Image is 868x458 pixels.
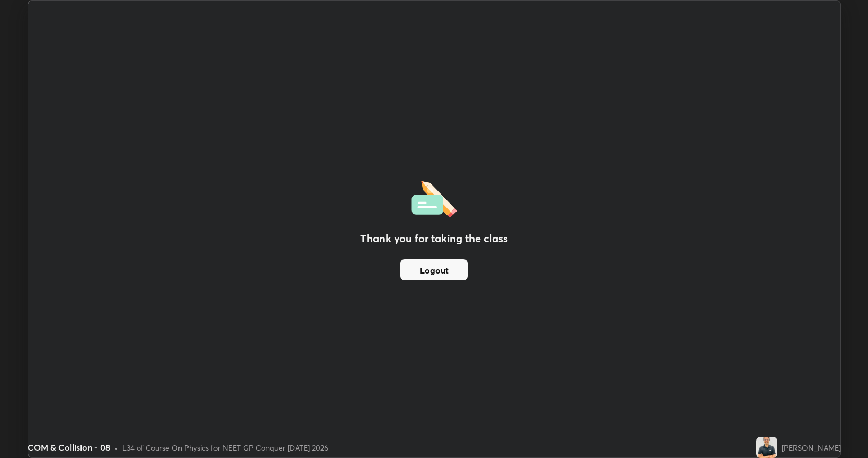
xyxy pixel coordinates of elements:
[756,437,777,458] img: 37e60c5521b4440f9277884af4c92300.jpg
[411,178,457,218] img: offlineFeedback.1438e8b3.svg
[114,442,118,453] div: •
[400,259,468,280] button: Logout
[782,442,841,453] div: [PERSON_NAME]
[360,231,508,246] h2: Thank you for taking the class
[28,441,110,454] div: COM & Collision - 08
[122,442,328,453] div: L34 of Course On Physics for NEET GP Conquer [DATE] 2026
